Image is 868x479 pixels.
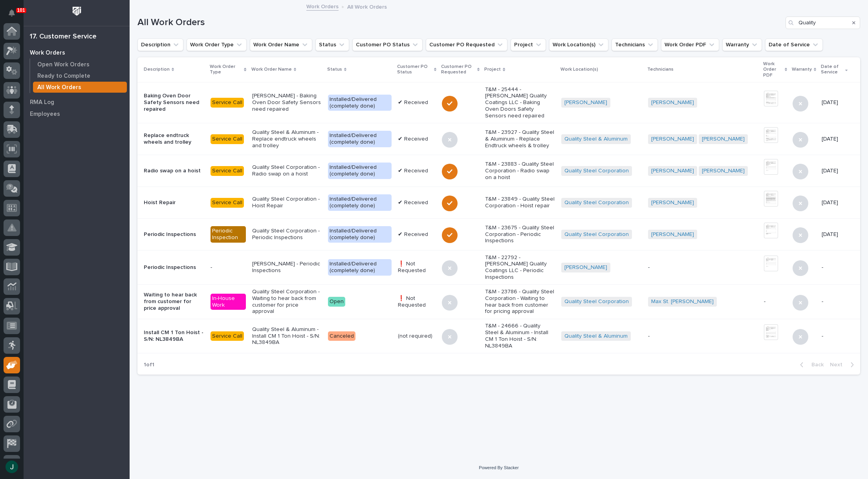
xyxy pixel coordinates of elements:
a: Quality Steel Corporation [564,168,629,174]
p: - [822,333,848,340]
p: ❗ Not Requested [398,295,436,309]
a: Work Orders [24,47,130,59]
p: Work Order Type [210,62,242,77]
a: Quality Steel & Aluminum [564,333,628,340]
button: Work Order Name [250,38,312,51]
div: Service Call [211,134,244,144]
a: Ready to Complete [30,70,130,81]
div: Notifications101 [10,9,20,22]
p: Waiting to hear back from customer for price approval [144,292,204,311]
p: Work Order Name [251,65,292,74]
div: Installed/Delivered (completely done) [328,95,392,111]
p: Customer PO Requested [441,62,475,77]
p: Quality Steel & Aluminum - Replace endtruck wheels and trolley [252,129,322,149]
img: Workspace Logo [70,4,84,18]
p: T&M - 25444 - [PERSON_NAME] Quality Coatings LLC - Baking Oven Doors Safety Sensors need repaired [485,86,555,119]
div: Service Call [211,166,244,176]
button: Work Location(s) [549,38,608,51]
p: T&M - 23675 - Quality Steel Corporation - Periodic Inspections [485,225,555,244]
p: T&M - 24666 - Quality Steel & Aluminum - Install CM 1 Ton Hoist - S/N: NL3849BA [485,323,555,349]
div: In-House Work [211,294,246,310]
p: Periodic Inspections [144,231,204,238]
p: Work Order PDF [763,60,783,80]
p: Customer PO Status [397,62,432,77]
p: All Work Orders [37,84,81,91]
a: All Work Orders [30,82,130,93]
p: Employees [30,111,60,118]
p: ✔ Received [398,231,436,238]
p: Quality Steel Corporation - Hoist Repair [252,196,322,209]
p: [PERSON_NAME] - Baking Oven Door Safety Sensors need repaired [252,93,322,112]
p: [DATE] [822,99,848,106]
p: ✔ Received [398,168,436,174]
p: Technicians [647,65,674,74]
p: [DATE] [822,168,848,174]
p: Description [144,65,170,74]
p: [DATE] [822,136,848,143]
button: Description [137,38,183,51]
div: Open [328,297,345,307]
p: Quality Steel Corporation - Periodic Inspections [252,228,322,241]
p: Replace endtruck wheels and trolley [144,132,204,146]
p: 101 [17,7,25,13]
a: [PERSON_NAME] [651,199,694,206]
button: Customer PO Requested [426,38,507,51]
tr: Periodic Inspections-[PERSON_NAME] - Periodic InspectionsInstalled/Delivered (completely done)❗ N... [137,250,860,285]
div: Service Call [211,331,244,341]
p: Work Location(s) [560,65,598,74]
div: Search [786,16,860,29]
a: [PERSON_NAME] [564,264,607,271]
button: Warranty [722,38,762,51]
a: Powered By Stacker [479,465,518,470]
p: - [822,298,848,305]
button: Next [827,361,860,368]
button: Notifications [4,5,20,21]
p: T&M - 23927 - Quality Steel & Aluminum - Replace Endtruck wheels & trolley [485,129,555,149]
button: Back [794,361,827,368]
a: Employees [24,108,130,120]
a: Quality Steel & Aluminum [564,136,628,143]
p: Quality Steel Corporation - Waiting to hear back from customer for price approval [252,289,322,315]
p: - [211,264,246,271]
a: [PERSON_NAME] [651,136,694,143]
p: T&M - 23883 - Quality Steel Corporation - Radio swap on a hoist [485,161,555,181]
tr: Baking Oven Door Safety Sensors need repairedService Call[PERSON_NAME] - Baking Oven Door Safety ... [137,82,860,123]
p: All Work Orders [347,2,387,11]
p: [DATE] [822,231,848,238]
p: Open Work Orders [37,61,90,68]
div: Service Call [211,198,244,208]
p: T&M - 22792 - [PERSON_NAME] Quality Coatings LLC - Periodic Inspections [485,254,555,281]
tr: Install CM 1 Ton Hoist - S/N: NL3849BAService CallQuality Steel & Aluminum - Install CM 1 Ton Hoi... [137,319,860,353]
a: [PERSON_NAME] [564,99,607,106]
div: Periodic Inspection [211,226,246,243]
p: Ready to Complete [37,73,90,80]
p: Date of Service [821,62,843,77]
a: [PERSON_NAME] [651,231,694,238]
p: Radio swap on a hoist [144,168,204,174]
a: Quality Steel Corporation [564,199,629,206]
h1: All Work Orders [137,17,782,28]
button: Project [511,38,546,51]
p: - [822,264,848,271]
a: [PERSON_NAME] [702,168,745,174]
p: Baking Oven Door Safety Sensors need repaired [144,93,204,112]
a: Open Work Orders [30,59,130,70]
a: [PERSON_NAME] [651,99,694,106]
p: Hoist Repair [144,199,204,206]
p: T&M - 23849 - Quality Steel Corporation - Hoist repair [485,196,555,209]
p: RMA Log [30,99,54,106]
span: Next [830,361,847,368]
div: Installed/Delivered (completely done) [328,259,392,276]
p: [DATE] [822,199,848,206]
p: - [648,333,758,340]
span: Back [807,361,824,368]
button: Work Order Type [187,38,247,51]
div: Installed/Delivered (completely done) [328,131,392,147]
p: ✔ Received [398,136,436,143]
p: Quality Steel Corporation - Radio swap on a hoist [252,164,322,177]
tr: Waiting to hear back from customer for price approvalIn-House WorkQuality Steel Corporation - Wai... [137,285,860,319]
a: [PERSON_NAME] [651,168,694,174]
tr: Replace endtruck wheels and trolleyService CallQuality Steel & Aluminum - Replace endtruck wheels... [137,123,860,155]
a: Quality Steel Corporation [564,231,629,238]
a: Max St. [PERSON_NAME] [651,298,714,305]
